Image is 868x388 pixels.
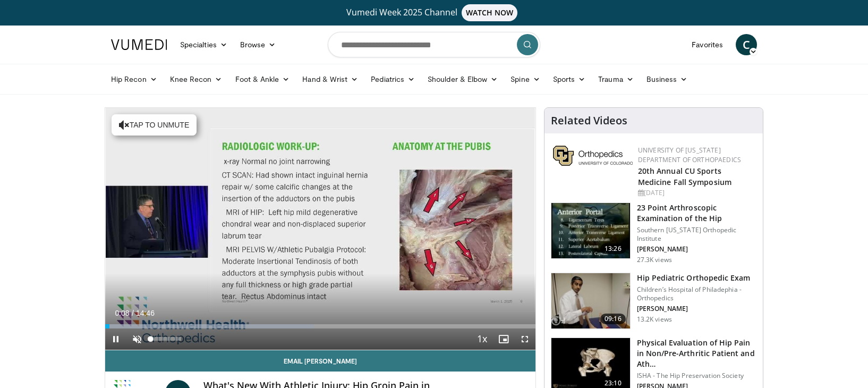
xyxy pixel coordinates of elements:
a: 13:26 23 Point Arthroscopic Examination of the Hip Southern [US_STATE] Orthopedic Institute [PERS... [551,203,756,264]
a: Email [PERSON_NAME] [105,350,535,372]
h3: 23 Point Arthroscopic Examination of the Hip [637,203,756,224]
img: 355603a8-37da-49b6-856f-e00d7e9307d3.png.150x105_q85_autocrop_double_scale_upscale_version-0.2.png [553,146,633,166]
p: Children’s Hospital of Philadephia - Orthopedics [637,285,756,302]
a: Knee Recon [164,69,229,90]
a: Spine [504,69,546,90]
p: 13.2K views [637,315,672,324]
div: [DATE] [638,188,754,198]
h3: Physical Evaluation of Hip Pain in Non/Pre-Arthritic Patient and Ath… [637,338,756,369]
p: Southern [US_STATE] Orthopedic Institute [637,226,756,243]
img: 23a9ecbe-18c9-4356-a5e7-94af2a7f2528.150x105_q85_crop-smart_upscale.jpg [551,273,630,328]
div: Progress Bar [105,324,535,328]
a: Favorites [685,34,729,55]
a: 20th Annual CU Sports Medicine Fall Symposium [638,166,731,187]
a: University of [US_STATE] Department of Orthopaedics [638,146,741,164]
button: Enable picture-in-picture mode [493,328,514,350]
button: Tap to unmute [112,114,197,136]
span: 0:08 [115,309,129,317]
a: Business [640,69,694,90]
a: Shoulder & Elbow [421,69,504,90]
a: Hand & Wrist [296,69,364,90]
a: Pediatrics [364,69,421,90]
p: [PERSON_NAME] [637,305,756,313]
span: 14:46 [136,309,155,317]
a: Specialties [174,34,234,55]
a: C [736,34,757,55]
span: / [132,309,134,317]
img: oa8B-rsjN5HfbTbX4xMDoxOjBrO-I4W8.150x105_q85_crop-smart_upscale.jpg [551,203,630,258]
a: 09:16 Hip Pediatric Orthopedic Exam Children’s Hospital of Philadephia - Orthopedics [PERSON_NAME... [551,273,756,329]
img: VuMedi Logo [111,39,167,50]
span: 09:16 [600,314,626,324]
p: 27.3K views [637,256,672,264]
button: Unmute [126,328,148,350]
a: Vumedi Week 2025 ChannelWATCH NOW [113,4,755,21]
video-js: Video Player [105,108,535,350]
button: Fullscreen [514,328,535,350]
h3: Hip Pediatric Orthopedic Exam [637,273,756,283]
a: Hip Recon [105,69,164,90]
a: Foot & Ankle [229,69,296,90]
span: 13:26 [600,243,626,254]
p: ISHA - The Hip Preservation Society [637,372,756,380]
div: Volume Level [150,337,181,341]
a: Trauma [592,69,640,90]
a: Browse [234,34,283,55]
button: Pause [105,328,126,350]
span: WATCH NOW [462,4,518,21]
a: Sports [547,69,592,90]
input: Search topics, interventions [328,32,540,57]
p: [PERSON_NAME] [637,245,756,254]
h4: Related Videos [551,114,627,127]
button: Playback Rate [472,328,493,350]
